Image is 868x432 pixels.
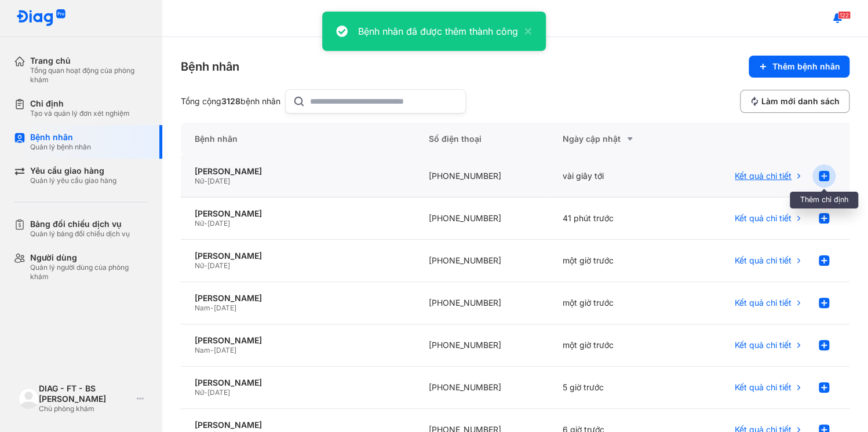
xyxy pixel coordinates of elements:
img: logo [19,388,39,408]
span: - [210,303,214,312]
div: Trang chủ [30,56,148,66]
div: Tổng quan hoạt động của phòng khám [30,66,148,85]
div: [PERSON_NAME] [195,335,401,346]
span: Kết quả chi tiết [735,171,792,181]
div: [PERSON_NAME] [195,420,401,430]
span: Kết quả chi tiết [735,255,792,266]
div: DIAG - FT - BS [PERSON_NAME] [39,383,132,404]
span: 122 [838,11,851,19]
div: một giờ trước [549,324,683,367]
div: Chỉ định [30,98,130,109]
div: [PERSON_NAME] [195,293,401,303]
span: - [204,219,207,228]
span: [DATE] [207,177,230,185]
div: Số điện thoại [415,123,549,155]
span: Thêm bệnh nhân [772,61,840,72]
div: Bệnh nhân [181,123,415,155]
span: - [210,346,214,354]
span: - [204,261,207,270]
span: - [204,177,207,185]
span: Nữ [195,219,204,228]
div: [PHONE_NUMBER] [415,367,549,409]
div: Quản lý bảng đối chiếu dịch vụ [30,229,130,239]
img: logo [16,9,66,27]
div: Bệnh nhân [30,132,91,142]
div: Bảng đối chiếu dịch vụ [30,219,130,229]
div: Tổng cộng bệnh nhân [181,96,280,107]
div: Quản lý yêu cầu giao hàng [30,176,116,185]
span: [DATE] [207,219,230,228]
div: vài giây tới [549,155,683,197]
div: Quản lý người dùng của phòng khám [30,263,148,281]
span: 3128 [221,96,240,106]
button: close [518,24,532,38]
div: [PHONE_NUMBER] [415,197,549,240]
div: [PHONE_NUMBER] [415,324,549,367]
span: Nữ [195,261,204,270]
div: một giờ trước [549,282,683,324]
div: [PHONE_NUMBER] [415,240,549,282]
span: Kết quả chi tiết [735,298,792,308]
span: Kết quả chi tiết [735,382,792,393]
span: [DATE] [207,388,230,397]
div: [PERSON_NAME] [195,251,401,261]
div: 5 giờ trước [549,367,683,409]
span: Nam [195,303,210,312]
span: [DATE] [214,303,236,312]
span: - [204,388,207,397]
div: Quản lý bệnh nhân [30,142,91,152]
span: [DATE] [214,346,236,354]
div: [PERSON_NAME] [195,208,401,219]
div: [PERSON_NAME] [195,378,401,388]
div: Bệnh nhân [181,58,239,75]
span: [DATE] [207,261,230,270]
div: Chủ phòng khám [39,404,132,413]
div: Yêu cầu giao hàng [30,166,116,176]
div: [PERSON_NAME] [195,166,401,177]
button: Thêm bệnh nhân [749,56,849,78]
span: Làm mới danh sách [761,96,840,107]
button: Làm mới danh sách [740,90,849,113]
div: Bệnh nhân đã được thêm thành công [358,24,518,38]
div: Tạo và quản lý đơn xét nghiệm [30,109,130,118]
span: Kết quả chi tiết [735,213,792,224]
div: một giờ trước [549,240,683,282]
span: Nữ [195,177,204,185]
span: Nữ [195,388,204,397]
div: 41 phút trước [549,197,683,240]
div: [PHONE_NUMBER] [415,282,549,324]
div: Người dùng [30,252,148,263]
div: [PHONE_NUMBER] [415,155,549,197]
div: Ngày cập nhật [563,132,669,146]
span: Nam [195,346,210,354]
span: Kết quả chi tiết [735,340,792,350]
